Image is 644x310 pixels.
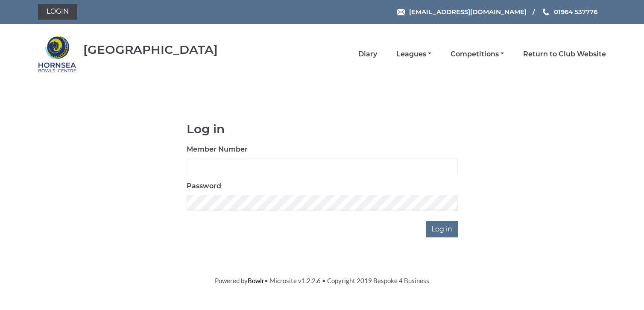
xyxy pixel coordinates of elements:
a: Diary [358,50,377,59]
img: Email [397,9,405,15]
a: Bowlr [248,277,264,284]
label: Member Number [187,144,248,155]
a: Leagues [396,50,431,59]
a: Return to Club Website [523,50,606,59]
h1: Log in [187,123,458,136]
img: Hornsea Bowls Centre [38,35,76,73]
a: Competitions [451,50,504,59]
img: Phone us [543,9,549,15]
label: Password [187,181,221,191]
div: [GEOGRAPHIC_DATA] [83,43,218,56]
a: Login [38,4,77,20]
a: Phone us 01964 537776 [542,7,597,17]
span: Powered by • Microsite v1.2.2.6 • Copyright 2019 Bespoke 4 Business [215,277,429,284]
a: Email [EMAIL_ADDRESS][DOMAIN_NAME] [397,7,527,17]
input: Log in [426,221,458,237]
span: 01964 537776 [554,8,597,16]
span: [EMAIL_ADDRESS][DOMAIN_NAME] [409,8,527,16]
